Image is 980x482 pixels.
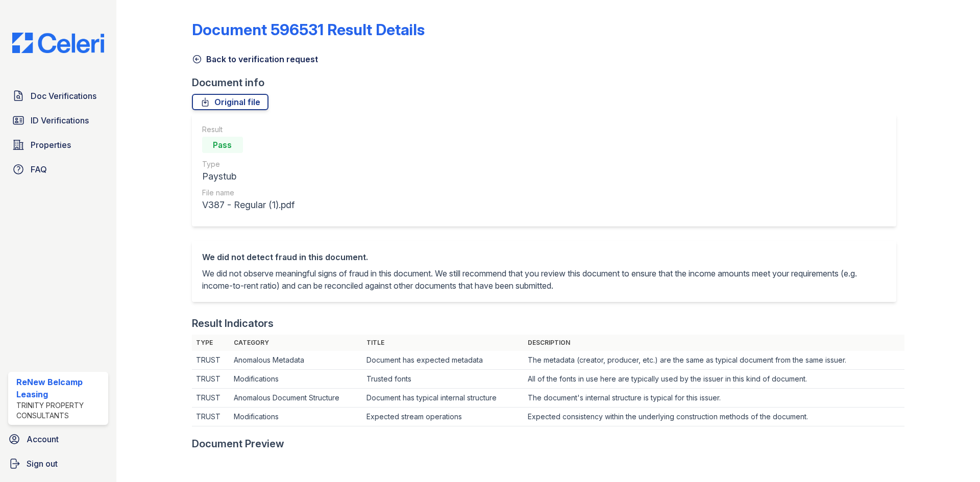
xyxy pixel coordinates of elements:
[362,335,524,351] th: Title
[192,408,230,426] td: TRUST
[192,437,284,451] div: Document Preview
[230,408,362,426] td: Modifications
[31,90,96,102] span: Doc Verifications
[362,389,524,408] td: Document has typical internal structure
[524,389,904,408] td: The document's internal structure is typical for this issuer.
[4,33,112,53] img: CE_Logo_Blue-a8612792a0a2168367f1c8372b55b34899dd931a85d93a1a3d3e32e68fde9ad4.png
[524,335,904,351] th: Description
[230,370,362,389] td: Modifications
[16,376,104,400] div: ReNew Belcamp Leasing
[362,408,524,426] td: Expected stream operations
[4,429,112,449] a: Account
[202,188,295,198] div: File name
[202,124,295,135] div: Result
[230,351,362,370] td: Anomalous Metadata
[27,458,58,470] span: Sign out
[192,335,230,351] th: Type
[192,316,274,331] div: Result Indicators
[202,169,295,184] div: Paystub
[8,110,108,131] a: ID Verifications
[202,251,886,263] div: We did not detect fraud in this document.
[230,335,362,351] th: Category
[202,198,295,212] div: V387 - Regular (1).pdf
[362,351,524,370] td: Document has expected metadata
[202,159,295,169] div: Type
[31,139,71,151] span: Properties
[8,86,108,106] a: Doc Verifications
[524,370,904,389] td: All of the fonts in use here are typically used by the issuer in this kind of document.
[524,408,904,426] td: Expected consistency within the underlying construction methods of the document.
[192,75,904,90] div: Document info
[8,159,108,180] a: FAQ
[362,370,524,389] td: Trusted fonts
[524,351,904,370] td: The metadata (creator, producer, etc.) are the same as typical document from the same issuer.
[192,20,425,39] a: Document 596531 Result Details
[192,53,318,65] a: Back to verification request
[31,163,47,175] span: FAQ
[192,94,268,110] a: Original file
[31,114,89,126] span: ID Verifications
[4,453,112,474] a: Sign out
[192,351,230,370] td: TRUST
[16,400,104,421] div: Trinity Property Consultants
[202,267,886,292] p: We did not observe meaningful signs of fraud in this document. We still recommend that you review...
[202,137,243,153] div: Pass
[230,389,362,408] td: Anomalous Document Structure
[192,389,230,408] td: TRUST
[192,370,230,389] td: TRUST
[27,433,59,445] span: Account
[8,135,108,155] a: Properties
